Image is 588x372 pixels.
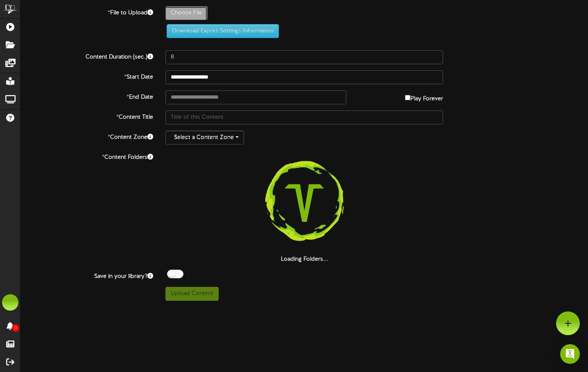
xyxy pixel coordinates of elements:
input: Play Forever [405,95,410,100]
div: Open Intercom Messenger [560,344,580,364]
button: Download Export Settings Information [167,24,279,38]
button: Select a Content Zone [165,131,244,144]
label: File to Upload [14,6,159,17]
input: Title of this Content [165,110,443,124]
span: 0 [12,324,19,332]
label: Save in your library? [14,270,159,281]
a: Download Export Settings Information [163,28,279,34]
label: Play Forever [405,90,443,103]
label: Start Date [14,70,159,81]
button: Upload Content [165,287,219,301]
label: Content Duration (sec.) [14,50,159,61]
label: Content Title [14,110,159,122]
label: Content Zone [14,131,159,142]
label: Content Folders [14,151,159,162]
img: loading-spinner-3.png [252,151,357,255]
strong: Loading Folders... [281,256,328,262]
label: End Date [14,90,159,101]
